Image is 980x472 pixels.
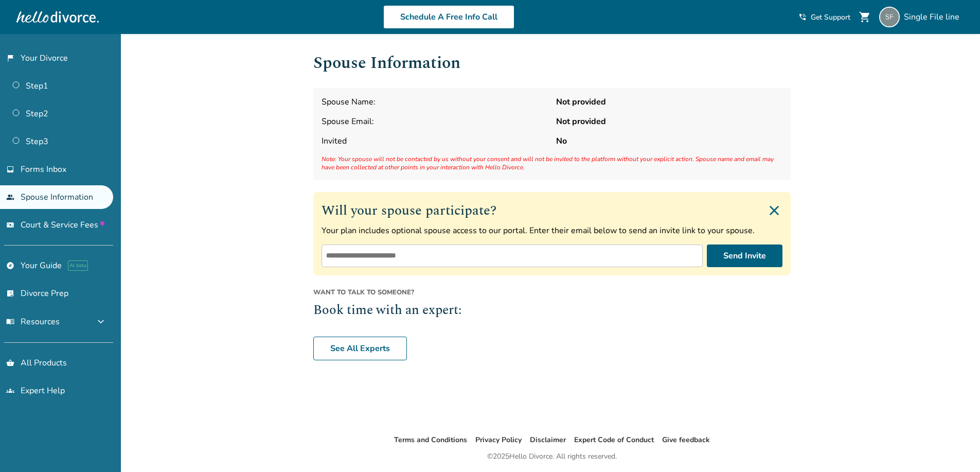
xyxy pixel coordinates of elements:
span: Note: Your spouse will not be contacted by us without your consent and will not be invited to the... [322,155,782,171]
span: Court & Service Fees [21,219,104,231]
li: Give feedback [662,434,710,446]
li: Disclaimer [530,434,566,446]
img: singlefileline@hellodivorce.com [879,7,900,27]
span: Invited [322,135,548,147]
a: Privacy Policy [475,435,522,445]
iframe: Chat Widget [929,423,980,472]
strong: No [556,135,782,147]
span: Get Support [811,12,850,22]
span: people [6,193,14,201]
span: Spouse Name: [322,96,548,108]
a: Schedule A Free Info Call [383,5,514,29]
span: Forms Inbox [21,164,66,175]
a: Terms and Conditions [394,435,467,445]
a: phone_in_talkGet Support [798,12,850,22]
span: list_alt_check [6,289,14,298]
span: explore [6,261,14,270]
span: flag_2 [6,54,14,62]
strong: Not provided [556,116,782,127]
h2: Will your spouse participate? [322,200,782,221]
span: Resources [6,316,60,327]
h1: Spouse Information [313,50,791,76]
span: Spouse Email: [322,116,548,127]
span: inbox [6,165,14,173]
span: Single File line [904,11,964,23]
button: Send Invite [707,244,782,267]
a: Expert Code of Conduct [574,435,654,445]
span: AI beta [68,260,88,271]
span: phone_in_talk [798,13,807,21]
a: See All Experts [313,337,407,360]
div: © 2025 Hello Divorce. All rights reserved. [487,450,617,463]
span: shopping_basket [6,359,14,367]
strong: Not provided [556,96,782,108]
span: expand_more [95,316,107,328]
span: universal_currency_alt [6,221,14,229]
span: Want to talk to someone? [313,288,791,297]
img: Close invite form [766,202,782,219]
h2: Book time with an expert: [313,301,791,321]
span: menu_book [6,318,14,326]
span: groups [6,387,14,395]
p: Your plan includes optional spouse access to our portal. Enter their email below to send an invit... [322,225,782,236]
span: shopping_cart [859,11,871,23]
